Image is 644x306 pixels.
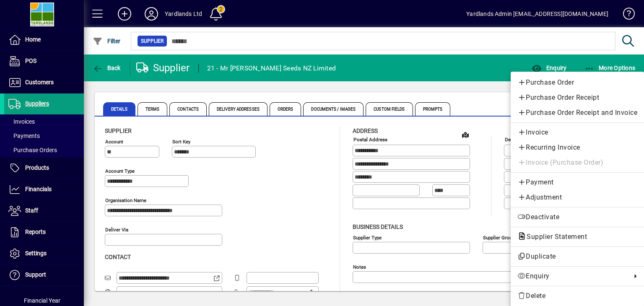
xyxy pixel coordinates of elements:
span: Supplier Statement [517,233,591,241]
span: Purchase Order Receipt and Invoice [517,108,637,118]
span: Purchase Order Receipt [517,93,637,103]
span: Enquiry [517,271,627,281]
span: Recurring Invoice [517,143,637,153]
span: Delete [517,291,637,301]
button: Deactivate supplier [511,210,644,225]
span: Adjustment [517,192,637,202]
span: Duplicate [517,252,637,262]
span: Deactivate [517,212,637,222]
span: Purchase Order [517,78,637,88]
span: Payment [517,177,637,187]
span: Invoice [517,127,637,137]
